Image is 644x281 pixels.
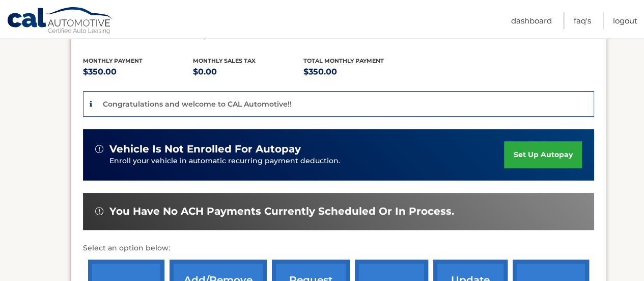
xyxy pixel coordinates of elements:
[511,12,552,29] a: Dashboard
[303,57,384,64] span: Total Monthly Payment
[83,242,594,254] p: Select an option below:
[95,145,103,153] img: alert-white.svg
[83,57,143,64] span: Monthly Payment
[193,65,303,79] p: $0.00
[303,65,414,79] p: $350.00
[109,205,454,218] span: You have no ACH payments currently scheduled or in process.
[103,99,292,109] p: Congratulations and welcome to CAL Automotive!!
[613,12,637,29] a: Logout
[95,207,103,215] img: alert-white.svg
[83,65,193,79] p: $350.00
[7,7,114,36] a: Cal Automotive
[574,12,591,29] a: FAQ's
[504,141,581,168] a: set up autopay
[193,57,256,64] span: Monthly sales Tax
[109,143,301,156] span: vehicle is not enrolled for autopay
[109,156,505,167] p: Enroll your vehicle in automatic recurring payment deduction.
